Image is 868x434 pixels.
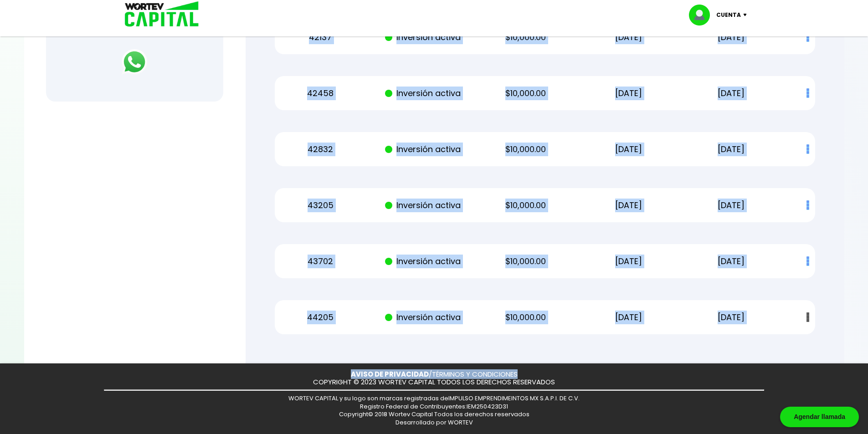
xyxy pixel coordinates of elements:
a: TÉRMINOS Y CONDICIONES [432,369,518,379]
p: 42832 [277,143,364,156]
p: [DATE] [688,311,775,324]
p: [DATE] [585,255,672,268]
p: Inversión activa [380,143,467,156]
div: Agendar llamada [780,407,859,427]
p: [DATE] [688,87,775,100]
span: Copyright© 2018 Wortev Capital Todos los derechos reservados [339,410,529,419]
p: Inversión activa [380,199,467,212]
p: Inversión activa [380,311,467,324]
p: 42458 [277,87,364,100]
p: 43205 [277,199,364,212]
p: Inversión activa [380,255,467,268]
p: Cuenta [716,8,741,22]
p: COPYRIGHT © 2023 WORTEV CAPITAL TODOS LOS DERECHOS RESERVADOS [313,378,555,386]
p: [DATE] [585,199,672,212]
p: $10,000.00 [483,255,569,268]
a: AVISO DE PRIVACIDAD [351,369,429,379]
p: $10,000.00 [483,87,569,100]
p: 44205 [277,311,364,324]
img: profile-image [689,5,716,26]
img: icon-down [741,14,753,16]
p: $10,000.00 [483,311,569,324]
p: [DATE] [688,255,775,268]
p: 43702 [277,255,364,268]
p: [DATE] [585,87,672,100]
p: [DATE] [585,311,672,324]
p: [DATE] [688,199,775,212]
span: Desarrollado por WORTEV [395,418,473,427]
span: Registro Federal de Contribuyentes: IEM250423D31 [360,402,508,411]
p: $10,000.00 [483,31,569,44]
p: Inversión activa [380,31,467,44]
p: $10,000.00 [483,143,569,156]
img: logos_whatsapp-icon.242b2217.svg [122,49,147,75]
p: [DATE] [585,31,672,44]
p: [DATE] [688,31,775,44]
p: [DATE] [585,143,672,156]
span: WORTEV CAPITAL y su logo son marcas registradas de IMPULSO EMPRENDIMEINTOS MX S.A.P.I. DE C.V. [288,394,580,403]
p: / [351,371,518,378]
p: Inversión activa [380,87,467,100]
p: 42137 [277,31,364,44]
p: $10,000.00 [483,199,569,212]
p: [DATE] [688,143,775,156]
